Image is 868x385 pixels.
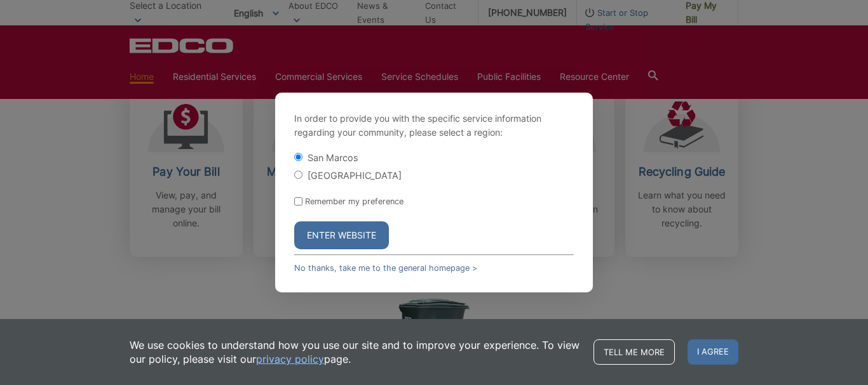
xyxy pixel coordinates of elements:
p: We use cookies to understand how you use our site and to improve your experience. To view our pol... [130,338,581,366]
p: In order to provide you with the specific service information regarding your community, please se... [294,112,574,140]
a: No thanks, take me to the general homepage > [294,263,477,273]
a: privacy policy [256,352,324,366]
label: San Marcos [308,152,358,163]
a: Tell me more [593,339,675,365]
span: I agree [688,339,738,365]
button: Enter Website [294,221,389,249]
label: [GEOGRAPHIC_DATA] [308,170,402,181]
label: Remember my preference [305,197,403,206]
